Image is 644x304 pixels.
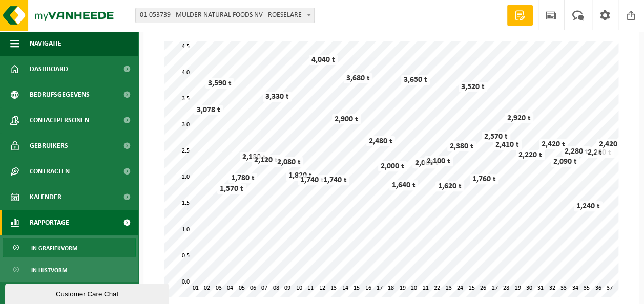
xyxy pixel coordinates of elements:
div: 2,420 t [539,139,568,149]
a: In grafiekvorm [3,238,136,257]
div: 2,420 t [596,139,620,158]
div: 3,590 t [205,78,234,89]
span: Gebruikers [30,133,68,159]
div: 2,410 t [493,140,522,150]
div: 1,620 t [435,181,464,191]
iframe: chat widget [5,281,171,304]
div: 3,330 t [263,92,292,102]
div: 2,000 t [378,161,407,171]
div: 1,780 t [228,173,257,183]
span: 01-053739 - MULDER NATURAL FOODS NV - ROESELARE [136,8,314,23]
div: 1,820 t [286,170,315,181]
div: 2,120 t [252,155,280,165]
span: Navigatie [30,31,61,56]
div: 1,570 t [217,184,246,194]
div: 4,040 t [309,55,338,65]
div: 1,760 t [470,174,498,184]
span: Contactpersonen [30,107,89,133]
div: 3,680 t [344,73,372,83]
span: In grafiekvorm [31,238,77,258]
div: 1,740 t [321,175,349,185]
span: Bedrijfsgegevens [30,82,90,107]
div: 2,180 t [240,152,268,162]
div: 2,280 t [562,146,591,157]
div: 2,380 t [447,141,476,151]
span: 01-053739 - MULDER NATURAL FOODS NV - ROESELARE [135,8,315,23]
div: 2,060 t [412,158,441,168]
div: 3,650 t [401,75,430,85]
span: Contracten [30,159,70,184]
span: In lijstvorm [31,260,67,280]
div: 3,520 t [459,82,487,92]
span: Kalender [30,184,61,210]
div: 1,740 t [298,175,326,185]
div: 2,080 t [275,157,303,167]
div: 3,078 t [194,105,223,115]
div: 2,920 t [505,113,533,123]
div: 2,100 t [424,156,453,166]
div: 2,570 t [482,132,510,142]
span: Rapportage [30,210,69,235]
div: 1,640 t [389,180,418,190]
div: 2,480 t [366,136,395,146]
span: Dashboard [30,56,68,82]
div: 2,220 t [516,150,545,160]
div: 2,900 t [332,114,361,124]
div: 1,240 t [574,201,603,211]
a: In lijstvorm [3,260,136,279]
div: 2,090 t [551,157,579,167]
div: 2,260 t [585,147,614,158]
